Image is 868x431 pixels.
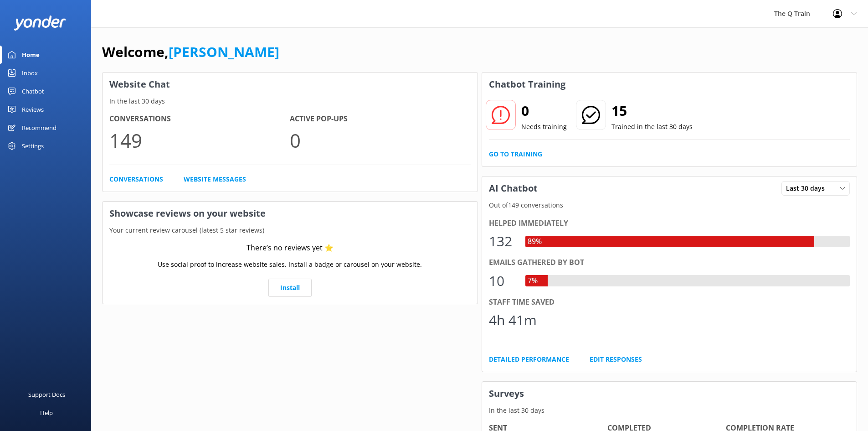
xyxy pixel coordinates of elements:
[786,183,830,193] span: Last 30 days
[482,200,857,210] p: Out of 149 conversations
[489,309,537,331] div: 4h 41m
[14,16,66,31] img: yonder-white-logo.png
[525,236,544,248] div: 89%
[290,113,470,125] h4: Active Pop-ups
[103,202,478,225] h3: Showcase reviews on your website
[247,242,334,254] div: There’s no reviews yet ⭐
[521,122,567,132] p: Needs training
[482,177,544,200] h3: AI Chatbot
[611,122,693,132] p: Trained in the last 30 days
[525,275,540,287] div: 7%
[109,113,290,125] h4: Conversations
[169,42,279,61] a: [PERSON_NAME]
[482,405,857,415] p: In the last 30 days
[521,100,567,122] h2: 0
[22,82,44,100] div: Chatbot
[268,279,312,297] a: Install
[489,270,516,292] div: 10
[482,382,857,405] h3: Surveys
[482,73,572,96] h3: Chatbot Training
[103,225,478,235] p: Your current review carousel (latest 5 star reviews)
[28,385,65,404] div: Support Docs
[109,125,290,156] p: 149
[22,119,56,137] div: Recommend
[611,100,693,122] h2: 15
[158,260,422,270] p: Use social proof to increase website sales. Install a badge or carousel on your website.
[489,218,850,229] div: Helped immediately
[22,46,40,64] div: Home
[103,73,478,96] h3: Website Chat
[184,174,246,184] a: Website Messages
[590,354,642,364] a: Edit Responses
[489,257,850,269] div: Emails gathered by bot
[290,125,470,156] p: 0
[22,100,44,119] div: Reviews
[489,230,516,252] div: 132
[489,296,850,308] div: Staff time saved
[489,354,569,364] a: Detailed Performance
[489,149,542,159] a: Go to Training
[103,96,478,106] p: In the last 30 days
[22,137,44,155] div: Settings
[109,174,163,184] a: Conversations
[40,404,53,422] div: Help
[102,41,279,63] h1: Welcome,
[22,64,38,82] div: Inbox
